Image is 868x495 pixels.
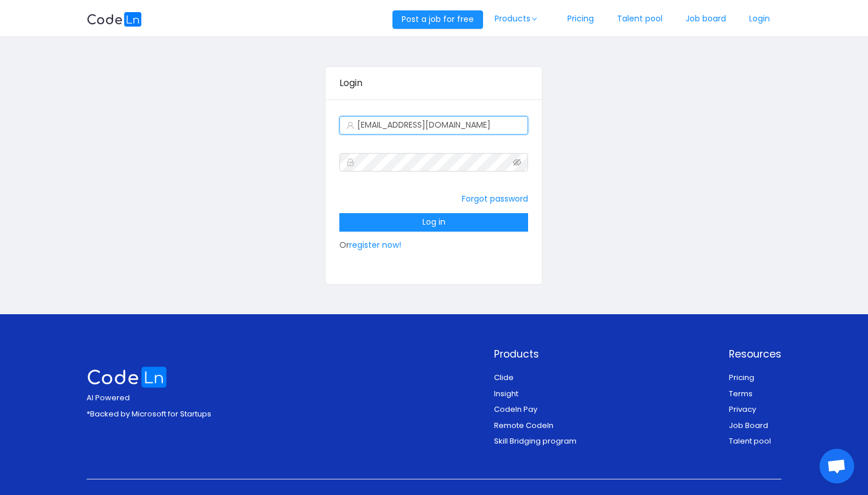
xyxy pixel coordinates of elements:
img: logobg.f302741d.svg [87,12,142,27]
a: Forgot password [462,193,528,204]
button: Log in [339,213,528,232]
a: Pricing [729,372,754,383]
a: Clide [494,372,514,383]
img: logo [87,367,167,388]
a: Privacy [729,404,756,415]
a: Post a job for free [392,13,483,25]
a: Talent pool [729,436,771,446]
input: Email [339,116,528,135]
a: Skill Bridging program [494,436,577,446]
a: Insight [494,388,518,399]
a: Remote Codeln [494,420,553,431]
i: icon: eye-invisible [513,158,521,166]
p: *Backed by Microsoft for Startups [87,408,211,420]
p: Resources [729,347,781,362]
i: icon: user [346,121,354,129]
a: register now! [349,239,401,251]
span: AI Powered [87,392,130,403]
i: icon: lock [346,158,354,166]
i: icon: down [531,16,538,22]
a: Job Board [729,420,768,431]
span: Or [339,216,528,251]
p: Products [494,347,577,362]
button: Post a job for free [392,10,483,29]
div: Open chat [820,449,854,483]
a: Terms [729,388,753,399]
a: Codeln Pay [494,404,537,415]
div: Login [339,67,528,99]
